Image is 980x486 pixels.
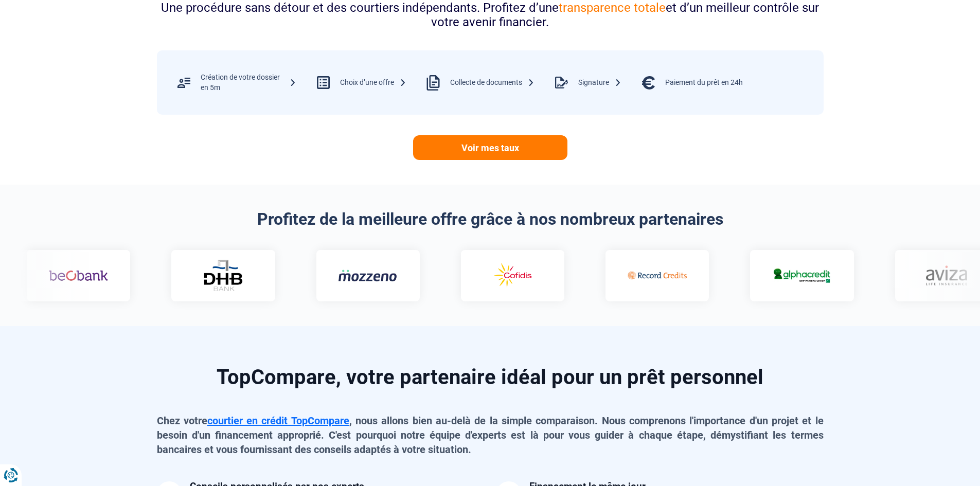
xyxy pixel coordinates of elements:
[157,367,824,388] h2: TopCompare, votre partenaire idéal pour un prêt personnel
[157,209,824,229] h2: Profitez de la meilleure offre grâce à nos nombreux partenaires
[48,261,107,291] img: Beobank
[202,260,243,291] img: DHB Bank
[771,266,830,284] img: Alphacredit
[665,78,743,88] div: Paiement du prêt en 24h
[201,73,296,93] div: Création de votre dossier en 5m
[578,78,621,88] div: Signature
[627,261,686,291] img: Record credits
[559,1,666,15] span: transparence totale
[450,78,534,88] div: Collecte de documents
[157,1,824,30] div: Une procédure sans détour et des courtiers indépendants. Profitez d’une et d’un meilleur contrôle...
[207,415,349,427] a: courtier en crédit TopCompare
[337,269,396,282] img: Mozzeno
[413,135,567,160] a: Voir mes taux
[482,261,541,291] img: Cofidis
[157,413,824,457] p: Chez votre , nous allons bien au-delà de la simple comparaison. Nous comprenons l'importance d'un...
[340,78,406,88] div: Choix d’une offre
